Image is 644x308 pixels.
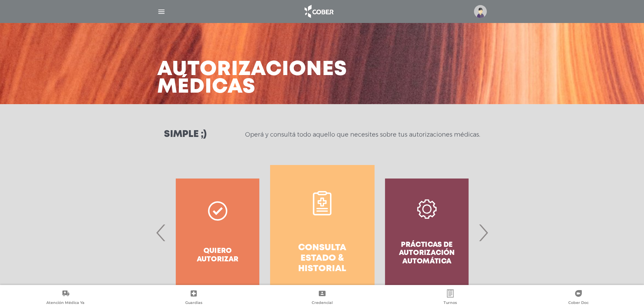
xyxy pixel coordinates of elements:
span: Next [477,214,490,251]
span: Credencial [312,300,333,306]
img: Cober_menu-lines-white.svg [157,7,166,16]
p: Operá y consultá todo aquello que necesites sobre tus autorizaciones médicas. [245,131,480,139]
a: Consulta estado & historial [270,165,375,300]
span: Guardias [185,300,202,306]
h3: Autorizaciones médicas [157,61,347,96]
span: Cober Doc [568,300,589,306]
img: logo_cober_home-white.png [301,3,336,20]
h4: Consulta estado & historial [282,243,362,275]
a: Atención Médica Ya [1,289,129,307]
span: Previous [154,214,168,251]
a: Guardias [129,289,258,307]
a: Turnos [386,289,514,307]
span: Atención Médica Ya [46,300,85,306]
a: Cober Doc [515,289,643,307]
a: Credencial [258,289,386,307]
h3: Simple ;) [164,130,207,139]
span: Turnos [444,300,457,306]
img: profile-placeholder.svg [474,5,487,18]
